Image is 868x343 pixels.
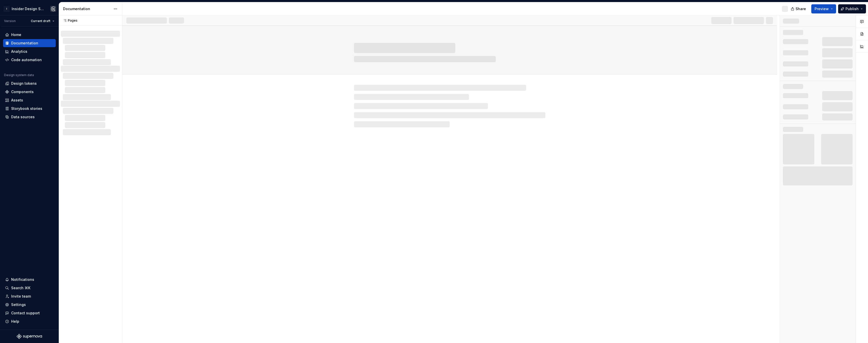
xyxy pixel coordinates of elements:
a: Home [3,31,56,39]
span: Current draft [31,19,50,23]
a: Settings [3,301,56,309]
div: Design tokens [11,81,37,86]
button: IInsider Design SystemCagdas yildirim [1,3,58,14]
a: Storybook stories [3,105,56,113]
div: Help [11,319,19,324]
div: I [4,6,10,12]
div: Analytics [11,49,27,54]
div: Version [4,19,16,23]
div: Settings [11,302,26,307]
a: Code automation [3,56,56,64]
a: Documentation [3,39,56,47]
button: Preview [811,4,836,13]
div: Assets [11,98,23,103]
a: Components [3,88,56,96]
div: Data sources [11,114,35,119]
span: Share [796,6,806,11]
div: Home [11,32,21,37]
div: Design system data [4,73,34,77]
div: Pages [61,19,77,23]
a: Assets [3,96,56,104]
img: Cagdas yildirim [50,6,56,12]
button: Share [788,4,809,13]
a: Analytics [3,47,56,56]
div: Storybook stories [11,106,42,111]
button: Notifications [3,276,56,284]
svg: Supernova Logo [17,334,42,339]
div: Insider Design System [12,6,44,11]
a: Design tokens [3,79,56,88]
div: Invite team [11,294,31,299]
a: Data sources [3,113,56,121]
button: Publish [838,4,866,13]
button: Help [3,317,56,325]
div: Code automation [11,57,42,62]
div: Notifications [11,277,34,282]
button: Current draft [29,18,57,25]
div: Documentation [11,41,38,46]
span: Preview [815,6,829,11]
div: Documentation [63,6,111,11]
div: Components [11,89,34,94]
span: Publish [845,6,859,11]
button: Contact support [3,309,56,317]
div: Search ⌘K [11,285,30,290]
button: Search ⌘K [3,284,56,292]
a: Invite team [3,292,56,300]
div: Contact support [11,311,40,316]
